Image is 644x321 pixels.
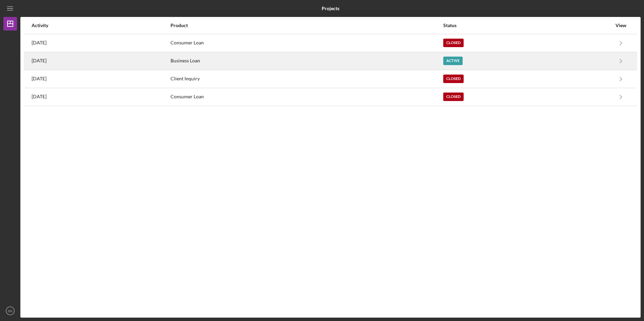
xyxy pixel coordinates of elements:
text: BB [8,309,13,313]
time: 2025-06-10 22:21 [32,58,47,63]
button: BB [3,304,17,318]
time: 2024-12-04 05:21 [32,94,47,99]
div: Product [171,23,443,28]
div: Active [443,57,463,65]
div: Business Loan [171,53,443,69]
time: 2025-06-11 18:49 [32,40,47,45]
time: 2025-04-30 21:10 [32,76,47,81]
div: Client Inquiry [171,71,443,87]
div: Closed [443,75,464,83]
div: Consumer Loan [171,88,443,105]
div: Closed [443,39,464,47]
div: Consumer Loan [171,35,443,52]
div: Status [443,23,612,28]
div: Activity [32,23,170,28]
div: View [612,23,629,28]
div: Closed [443,93,464,101]
b: Projects [322,6,339,11]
